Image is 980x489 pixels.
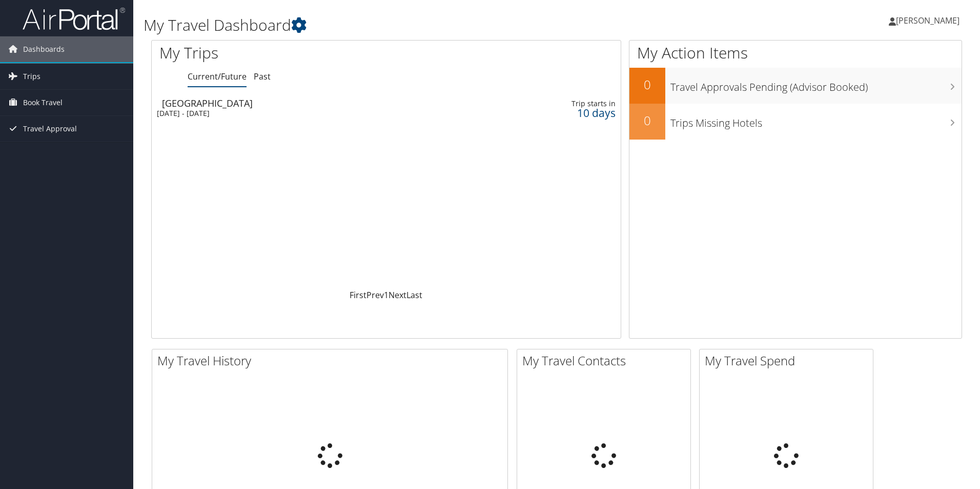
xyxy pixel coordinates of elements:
[254,71,271,82] a: Past
[670,75,962,94] h3: Travel Approvals Pending (Advisor Booked)
[629,112,665,129] h2: 0
[23,90,63,115] span: Book Travel
[157,109,447,118] div: [DATE] - [DATE]
[705,352,873,369] h2: My Travel Spend
[629,42,962,64] h1: My Action Items
[366,289,384,301] a: Prev
[511,99,616,108] div: Trip starts in
[389,289,406,301] a: Next
[896,15,959,26] span: [PERSON_NAME]
[23,116,77,142] span: Travel Approval
[162,99,453,108] div: [GEOGRAPHIC_DATA]
[159,42,418,64] h1: My Trips
[157,352,507,369] h2: My Travel History
[629,76,665,93] h2: 0
[629,104,962,140] a: 0Trips Missing Hotels
[384,289,389,301] a: 1
[406,289,422,301] a: Last
[144,14,695,36] h1: My Travel Dashboard
[350,289,366,301] a: First
[670,111,962,130] h3: Trips Missing Hotels
[188,71,247,82] a: Current/Future
[23,7,125,31] img: airportal-logo.png
[889,5,970,36] a: [PERSON_NAME]
[511,108,616,118] div: 10 days
[23,64,40,89] span: Trips
[23,36,65,62] span: Dashboards
[629,68,962,104] a: 0Travel Approvals Pending (Advisor Booked)
[522,352,690,369] h2: My Travel Contacts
